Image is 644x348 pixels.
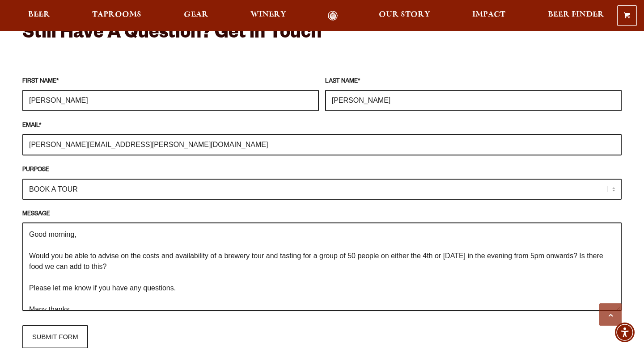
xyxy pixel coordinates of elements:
[358,79,360,85] abbr: required
[316,11,350,21] a: Odell Home
[184,11,208,18] span: Gear
[28,11,50,18] span: Beer
[22,11,56,21] a: Beer
[615,323,635,342] div: Accessibility Menu
[22,165,622,175] label: PURPOSE
[250,11,286,18] span: Winery
[472,11,505,18] span: Impact
[466,11,511,21] a: Impact
[325,77,622,87] label: LAST NAME
[379,11,430,18] span: Our Story
[178,11,214,21] a: Gear
[599,303,622,326] a: Scroll to top
[86,11,147,21] a: Taprooms
[22,24,622,45] h2: Still Have A Question? Get in Touch
[39,123,41,129] abbr: required
[245,11,292,21] a: Winery
[56,79,59,85] abbr: required
[22,77,319,87] label: FIRST NAME
[373,11,436,21] a: Our Story
[22,210,622,219] label: MESSAGE
[22,121,622,131] label: EMAIL
[548,11,604,18] span: Beer Finder
[542,11,610,21] a: Beer Finder
[92,11,141,18] span: Taprooms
